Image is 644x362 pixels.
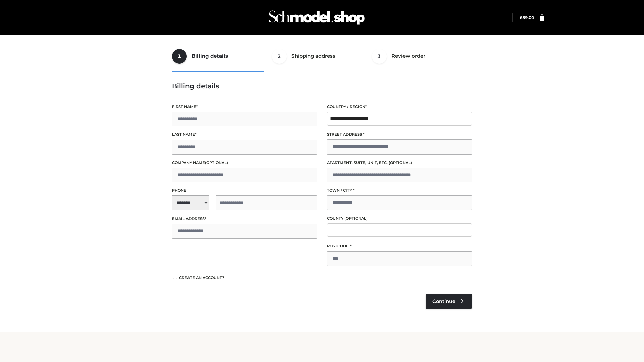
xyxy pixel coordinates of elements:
[327,187,472,194] label: Town / City
[205,160,228,165] span: (optional)
[327,160,472,166] label: Apartment, suite, unit, etc.
[520,15,534,20] a: £89.00
[327,131,472,138] label: Street address
[172,160,317,166] label: Company name
[344,216,368,221] span: (optional)
[172,275,178,279] input: Create an account?
[327,243,472,249] label: Postcode
[327,104,472,110] label: Country / Region
[172,104,317,110] label: First name
[426,294,472,309] a: Continue
[172,216,317,222] label: Email address
[389,160,412,165] span: (optional)
[520,15,534,20] bdi: 89.00
[172,82,472,90] h3: Billing details
[432,298,455,304] span: Continue
[327,215,472,222] label: County
[266,4,367,31] img: Schmodel Admin 964
[179,275,224,280] span: Create an account?
[172,131,317,138] label: Last name
[172,187,317,194] label: Phone
[520,15,522,20] span: £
